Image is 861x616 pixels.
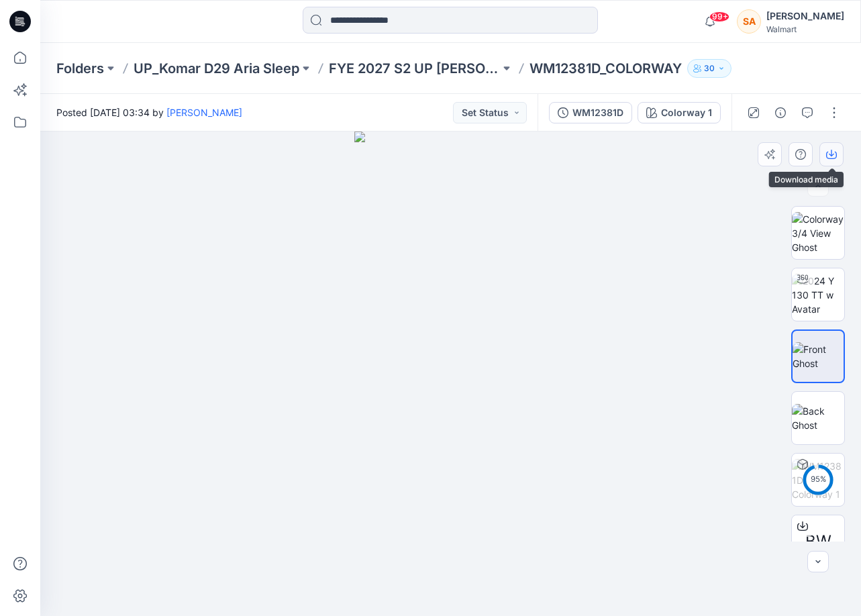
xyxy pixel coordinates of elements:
span: 99+ [709,11,729,22]
a: FYE 2027 S2 UP [PERSON_NAME] D29 SLEEP BOARD [329,59,500,78]
div: [PERSON_NAME] [766,8,844,24]
img: Front Ghost [793,342,844,370]
div: Colorway 1 [661,105,712,120]
button: Colorway 1 [638,102,721,123]
a: Folders [56,59,104,78]
div: SA [737,9,761,34]
p: 30 [704,61,715,76]
img: Colorway 3/4 View Ghost [792,212,844,254]
img: 2024 Y 130 TT w Avatar [792,274,844,316]
p: WM12381D_COLORWAY [529,59,682,78]
div: WM12381D [572,105,623,120]
a: [PERSON_NAME] [166,107,242,118]
a: UP_Komar D29 Aria Sleep [134,59,299,78]
img: eyJhbGciOiJIUzI1NiIsImtpZCI6IjAiLCJzbHQiOiJzZXMiLCJ0eXAiOiJKV1QifQ.eyJkYXRhIjp7InR5cGUiOiJzdG9yYW... [354,132,547,616]
div: 95 % [802,474,834,485]
span: BW [805,529,831,554]
img: Back Ghost [792,404,844,432]
button: Details [770,102,791,123]
button: WM12381D [549,102,632,123]
button: 30 [687,59,731,78]
span: Posted [DATE] 03:34 by [56,105,242,119]
div: Walmart [766,24,844,34]
img: WM12381D Colorway 1 [792,459,844,501]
